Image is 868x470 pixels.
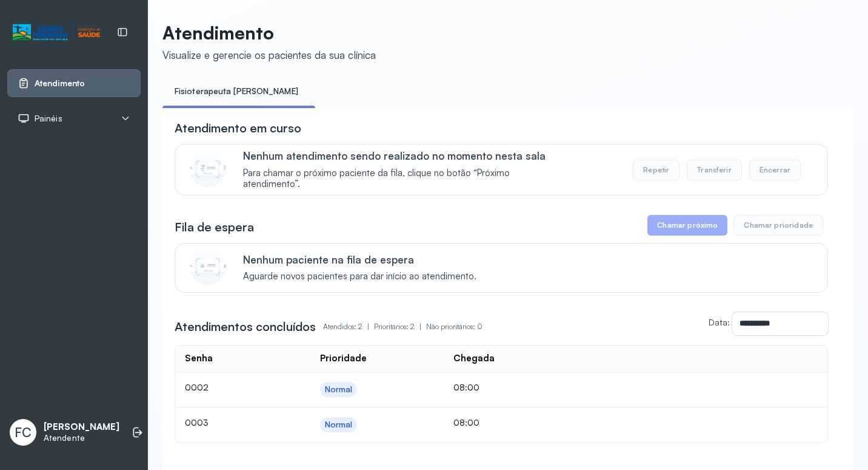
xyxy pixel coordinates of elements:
[190,151,226,187] img: Imagem de CalloutCard
[733,215,823,236] button: Chamar prioridade
[323,318,374,335] p: Atendidos: 2
[185,417,209,427] span: 0003
[190,248,226,285] img: Imagem de CalloutCard
[749,160,801,180] button: Encerrar
[453,353,495,364] div: Chegada
[709,317,730,327] label: Data:
[44,421,119,433] p: [PERSON_NAME]
[633,160,679,180] button: Repetir
[162,49,376,61] div: Visualize e gerencie os pacientes da sua clínica
[44,433,119,443] p: Atendente
[453,382,479,392] span: 08:00
[325,384,353,395] div: Normal
[419,322,421,331] span: |
[426,318,482,335] p: Não prioritários: 0
[185,353,213,364] div: Senha
[35,78,85,89] span: Atendimento
[35,114,62,124] span: Painéis
[18,77,130,89] a: Atendimento
[453,417,479,427] span: 08:00
[175,318,316,335] h3: Atendimentos concluídos
[185,382,209,392] span: 0002
[13,22,100,43] img: Logotipo do estabelecimento
[367,322,369,331] span: |
[325,420,353,430] div: Normal
[243,271,476,282] span: Aguarde novos pacientes para dar início ao atendimento.
[647,215,727,236] button: Chamar próximo
[243,253,476,266] p: Nenhum paciente na fila de espera
[320,353,367,364] div: Prioridade
[687,160,742,180] button: Transferir
[175,219,254,236] h3: Fila de espera
[175,120,301,137] h3: Atendimento em curso
[243,168,564,191] span: Para chamar o próximo paciente da fila, clique no botão “Próximo atendimento”.
[374,318,426,335] p: Prioritários: 2
[162,81,310,101] a: Fisioterapeuta [PERSON_NAME]
[243,149,564,162] p: Nenhum atendimento sendo realizado no momento nesta sala
[162,22,376,44] p: Atendimento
